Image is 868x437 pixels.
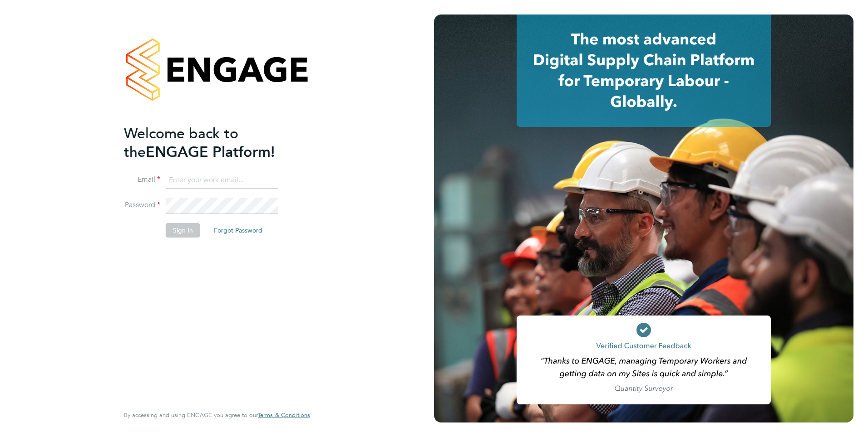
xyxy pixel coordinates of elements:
button: Forgot Password [207,223,270,238]
span: Welcome back to the [124,125,238,161]
input: Enter your work email... [166,172,278,189]
label: Password [124,200,160,210]
a: Terms & Conditions [258,412,310,419]
h2: ENGAGE Platform! [124,124,301,161]
label: Email [124,175,160,185]
span: Terms & Conditions [258,411,310,419]
button: Sign In [166,223,200,238]
span: By accessing and using ENGAGE you agree to our [124,411,310,419]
